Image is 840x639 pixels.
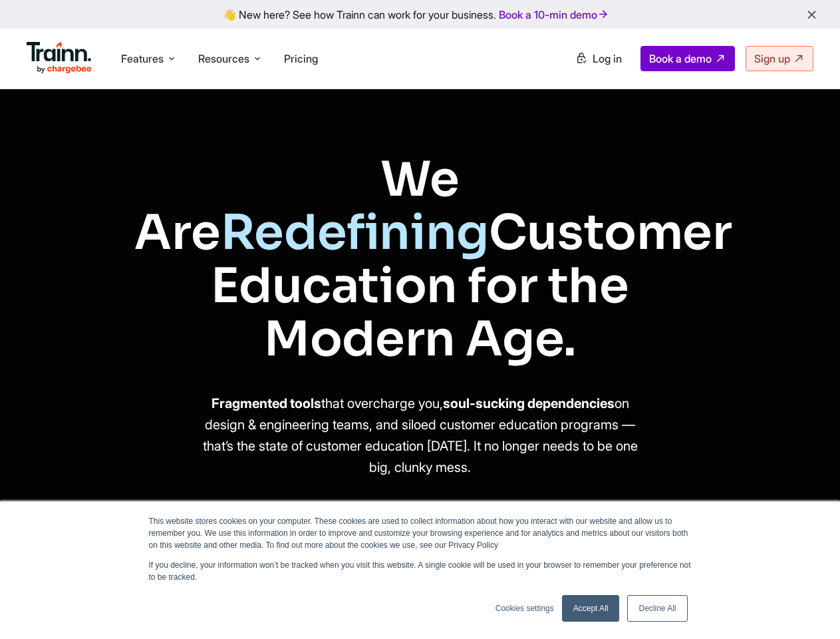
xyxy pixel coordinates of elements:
[593,52,622,65] span: Log in
[284,52,318,65] a: Pricing
[562,595,620,622] a: Accept All
[121,51,164,66] span: Features
[221,202,489,263] span: Redefining
[746,46,813,71] a: Sign up
[627,595,687,622] a: Decline All
[194,393,646,478] p: that overcharge you, on design & engineering teams, and siloed customer education programs — that...
[8,8,832,21] div: 👋 New here? See how Trainn can work for your business.
[149,559,692,583] p: If you decline, your information won’t be tracked when you visit this website. A single cookie wi...
[211,395,321,411] b: Fragmented tools
[134,153,706,366] h1: We Are Customer Education for the Modern Age.
[198,51,249,66] span: Resources
[649,52,712,65] span: Book a demo
[27,42,92,74] img: Trainn Logo
[443,395,615,411] b: soul-sucking dependencies
[567,47,630,71] a: Log in
[149,515,692,551] p: This website stores cookies on your computer. These cookies are used to collect information about...
[495,602,554,614] a: Cookies settings
[496,5,612,24] a: Book a 10-min demo
[754,52,790,65] span: Sign up
[640,46,735,71] a: Book a demo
